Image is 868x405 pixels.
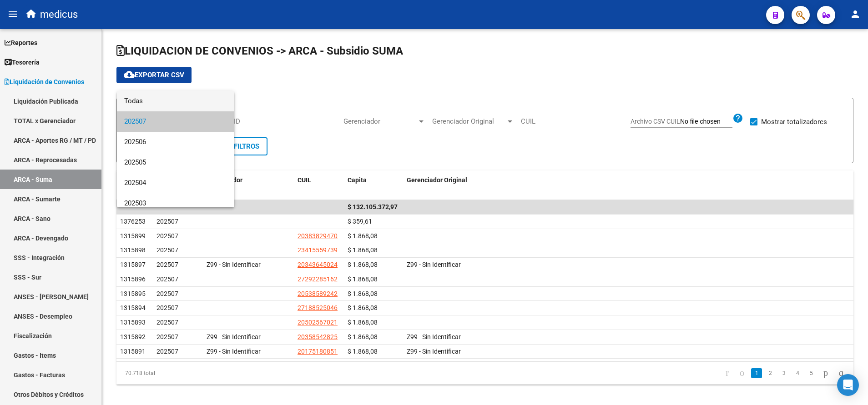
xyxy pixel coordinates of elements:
[124,91,227,111] span: Todas
[124,152,227,173] span: 202505
[124,173,227,193] span: 202504
[124,111,227,132] span: 202507
[837,374,859,396] div: Open Intercom Messenger
[124,132,227,152] span: 202506
[124,193,227,214] span: 202503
